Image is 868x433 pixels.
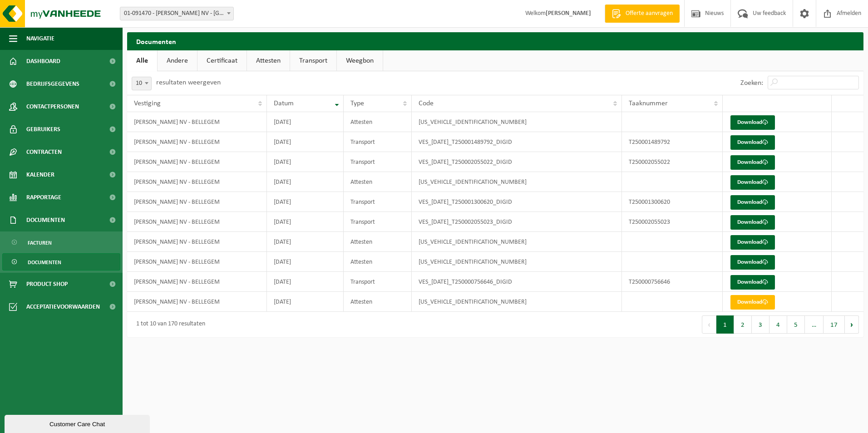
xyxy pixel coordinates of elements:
a: Download [730,155,775,170]
td: Attesten [344,232,412,252]
td: [DATE] [267,272,344,292]
span: Gebruikers [26,118,60,141]
td: [PERSON_NAME] NV - BELLEGEM [127,192,267,212]
button: 3 [752,315,769,334]
a: Facturen [2,234,120,251]
td: [US_VEHICLE_IDENTIFICATION_NUMBER] [412,112,622,132]
td: VES_[DATE]_T250000756646_DIGID [412,272,622,292]
span: Contracten [26,141,62,163]
span: Acceptatievoorwaarden [26,295,100,318]
span: 10 [132,77,152,90]
td: Attesten [344,252,412,272]
span: 01-091470 - MYLLE H. NV - BELLEGEM [120,7,233,20]
button: Next [845,315,859,334]
a: Transport [290,50,336,71]
h2: Documenten [127,32,863,50]
td: VES_[DATE]_T250001489792_DIGID [412,132,622,152]
td: [PERSON_NAME] NV - BELLEGEM [127,172,267,192]
span: 10 [132,77,151,90]
td: [US_VEHICLE_IDENTIFICATION_NUMBER] [412,292,622,312]
td: Transport [344,132,412,152]
iframe: chat widget [5,413,152,433]
td: Attesten [344,292,412,312]
label: resultaten weergeven [156,79,221,86]
td: [PERSON_NAME] NV - BELLEGEM [127,272,267,292]
span: Code [419,100,434,107]
span: Rapportage [26,186,61,209]
button: 5 [787,315,805,334]
td: VES_[DATE]_T250002055022_DIGID [412,152,622,172]
a: Download [730,235,775,250]
a: Alle [127,50,157,71]
span: Datum [274,100,294,107]
td: [US_VEHICLE_IDENTIFICATION_NUMBER] [412,172,622,192]
td: [PERSON_NAME] NV - BELLEGEM [127,252,267,272]
span: Facturen [28,234,52,251]
span: Vestiging [134,100,161,107]
td: [DATE] [267,132,344,152]
td: [DATE] [267,232,344,252]
button: Previous [702,315,716,334]
span: Navigatie [26,27,54,50]
span: Bedrijfsgegevens [26,73,79,95]
span: Documenten [26,209,65,231]
td: [DATE] [267,252,344,272]
td: [DATE] [267,292,344,312]
td: Transport [344,212,412,232]
a: Andere [158,50,197,71]
td: [PERSON_NAME] NV - BELLEGEM [127,132,267,152]
td: VES_[DATE]_T250001300620_DIGID [412,192,622,212]
button: 2 [734,315,752,334]
td: [PERSON_NAME] NV - BELLEGEM [127,112,267,132]
td: [PERSON_NAME] NV - BELLEGEM [127,292,267,312]
span: Offerte aanvragen [623,9,675,18]
td: [DATE] [267,172,344,192]
td: T250002055023 [622,212,723,232]
span: Product Shop [26,273,68,295]
a: Download [730,195,775,210]
span: Taaknummer [629,100,668,107]
td: [US_VEHICLE_IDENTIFICATION_NUMBER] [412,252,622,272]
span: Type [350,100,364,107]
label: Zoeken: [740,79,763,87]
button: 1 [716,315,734,334]
td: [US_VEHICLE_IDENTIFICATION_NUMBER] [412,232,622,252]
a: Download [730,295,775,310]
td: T250001489792 [622,132,723,152]
td: Transport [344,192,412,212]
a: Weegbon [337,50,383,71]
div: 1 tot 10 van 170 resultaten [132,316,205,333]
td: T250002055022 [622,152,723,172]
span: Documenten [28,254,61,271]
td: [PERSON_NAME] NV - BELLEGEM [127,152,267,172]
span: … [805,315,824,334]
td: Transport [344,272,412,292]
span: Dashboard [26,50,60,73]
td: [DATE] [267,192,344,212]
a: Download [730,115,775,130]
td: [DATE] [267,212,344,232]
button: 4 [769,315,787,334]
a: Offerte aanvragen [605,5,680,23]
td: Attesten [344,172,412,192]
a: Download [730,215,775,230]
td: [PERSON_NAME] NV - BELLEGEM [127,212,267,232]
a: Download [730,275,775,290]
td: Attesten [344,112,412,132]
td: T250001300620 [622,192,723,212]
a: Download [730,135,775,150]
a: Certificaat [197,50,247,71]
td: [PERSON_NAME] NV - BELLEGEM [127,232,267,252]
a: Download [730,255,775,270]
td: [DATE] [267,152,344,172]
span: Contactpersonen [26,95,79,118]
td: VES_[DATE]_T250002055023_DIGID [412,212,622,232]
strong: [PERSON_NAME] [546,10,591,17]
a: Download [730,175,775,190]
button: 17 [824,315,845,334]
span: Kalender [26,163,54,186]
span: 01-091470 - MYLLE H. NV - BELLEGEM [120,7,234,20]
a: Documenten [2,253,120,271]
td: Transport [344,152,412,172]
